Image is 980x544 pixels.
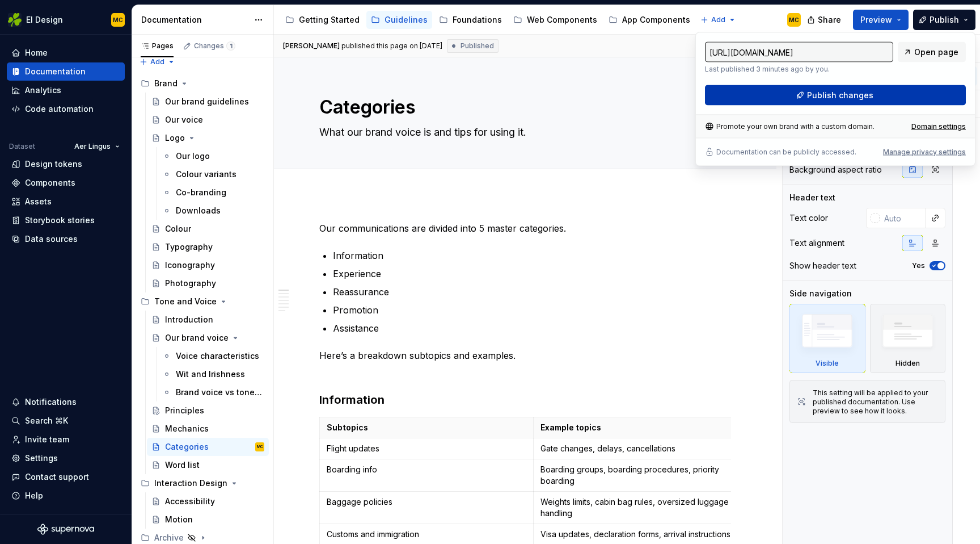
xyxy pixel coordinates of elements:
[154,532,184,543] div: Archive
[154,78,178,89] div: Brand
[789,15,799,24] div: MC
[319,349,731,362] p: Here’s a breakdown subtopics and examples.
[319,221,731,235] p: Our communications are divided into 5 master categories.
[818,14,841,26] span: Share
[7,193,125,211] a: Assets
[385,14,428,26] div: Guidelines
[154,296,217,307] div: Tone and Voice
[176,150,210,162] div: Our logo
[7,230,125,248] a: Data sources
[317,94,729,121] textarea: Categories
[7,211,125,229] a: Storybook stories
[7,174,125,192] a: Components
[705,85,966,106] button: Publish changes
[8,13,22,27] img: 56b5df98-d96d-4d7e-807c-0afdf3bdaefa.png
[527,14,597,26] div: Web Components
[147,510,269,529] a: Motion
[7,412,125,430] button: Search ⌘K
[7,449,125,467] a: Settings
[281,11,364,29] a: Getting Started
[147,220,269,238] a: Colour
[434,11,506,29] a: Foundations
[789,288,852,299] div: Side navigation
[158,147,269,165] a: Our logo
[25,415,68,426] div: Search ⌘K
[25,103,94,115] div: Code automation
[165,423,209,434] div: Mechanics
[26,14,63,26] div: EI Design
[25,233,78,245] div: Data sources
[147,274,269,292] a: Photography
[147,238,269,256] a: Typography
[453,14,502,26] div: Foundations
[165,496,215,507] div: Accessibility
[165,223,191,235] div: Colour
[158,165,269,183] a: Colour variants
[25,434,69,445] div: Invite team
[147,256,269,274] a: Iconography
[194,41,235,51] div: Changes
[141,14,248,26] div: Documentation
[333,303,731,317] p: Promotion
[165,405,204,416] div: Principles
[327,529,526,540] p: Customs and immigration
[25,196,52,207] div: Assets
[165,96,249,107] div: Our brand guidelines
[25,66,86,77] div: Documentation
[7,430,125,449] a: Invite team
[807,90,873,101] span: Publish changes
[540,443,741,454] p: Gate changes, delays, cancellations
[141,41,174,51] div: Pages
[25,177,75,189] div: Components
[147,438,269,456] a: CategoriesMC
[147,456,269,474] a: Word list
[870,304,946,373] div: Hidden
[165,314,213,325] div: Introduction
[853,10,909,30] button: Preview
[540,464,741,487] p: Boarding groups, boarding procedures, priority boarding
[319,376,731,408] h3: Information
[25,215,95,226] div: Storybook stories
[705,122,875,131] div: Promote your own brand with a custom domain.
[136,74,269,93] div: Brand
[789,260,856,271] div: Show header text
[7,487,125,505] button: Help
[176,387,262,398] div: Brand voice vs tone and voice
[789,192,835,203] div: Header text
[25,490,43,501] div: Help
[883,148,966,157] div: Manage privacy settings
[2,7,129,32] button: EI DesignMC
[147,129,269,147] a: Logo
[7,468,125,486] button: Contact support
[283,41,340,51] span: [PERSON_NAME]
[74,142,111,151] span: Aer Lingus
[158,383,269,401] a: Brand voice vs tone and voice
[327,422,526,433] p: Subtopics
[509,11,602,29] a: Web Components
[113,15,123,24] div: MC
[281,9,695,31] div: Page tree
[7,100,125,118] a: Code automation
[158,183,269,202] a: Co-branding
[801,10,848,30] button: Share
[540,496,741,519] p: Weights limits, cabin bag rules, oversized luggage handling
[911,122,966,131] a: Domain settings
[25,453,58,464] div: Settings
[165,132,185,144] div: Logo
[165,514,193,525] div: Motion
[327,443,526,454] p: Flight updates
[158,347,269,365] a: Voice characteristics
[136,292,269,311] div: Tone and Voice
[25,85,61,96] div: Analytics
[7,393,125,411] button: Notifications
[317,123,729,141] textarea: What our brand voice is and tips for using it.
[914,47,958,58] span: Open page
[147,401,269,420] a: Principles
[25,396,77,408] div: Notifications
[333,321,731,335] p: Assistance
[860,14,892,26] span: Preview
[37,524,94,535] a: Supernova Logo
[7,44,125,62] a: Home
[176,169,236,180] div: Colour variants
